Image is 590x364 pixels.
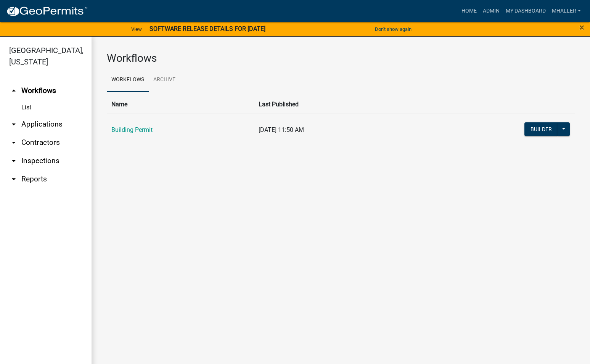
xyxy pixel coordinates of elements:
i: arrow_drop_up [9,86,18,95]
a: My Dashboard [503,4,549,18]
a: Building Permit [111,126,153,133]
button: Close [579,23,584,32]
button: Don't show again [372,23,415,35]
a: Workflows [107,68,149,92]
i: arrow_drop_down [9,175,18,184]
span: × [579,22,584,33]
a: View [128,23,145,35]
button: Builder [524,122,558,136]
i: arrow_drop_down [9,120,18,129]
a: mhaller [549,4,584,18]
i: arrow_drop_down [9,156,18,165]
span: [DATE] 11:50 AM [259,126,304,133]
a: Home [458,4,480,18]
h3: Workflows [107,52,575,65]
a: Archive [149,68,180,92]
th: Last Published [254,95,413,114]
a: Admin [480,4,503,18]
i: arrow_drop_down [9,138,18,147]
th: Name [107,95,254,114]
strong: SOFTWARE RELEASE DETAILS FOR [DATE] [150,25,265,32]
